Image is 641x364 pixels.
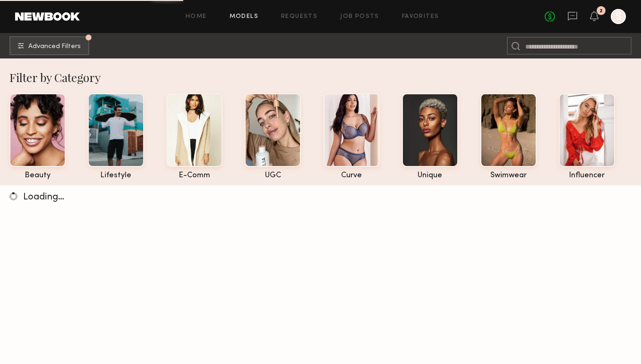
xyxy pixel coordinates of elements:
[245,172,301,180] div: UGC
[230,14,258,20] a: Models
[186,14,207,20] a: Home
[281,14,317,20] a: Requests
[611,9,626,24] a: S
[559,172,615,180] div: influencer
[480,172,537,180] div: swimwear
[28,43,81,50] span: Advanced Filters
[324,172,380,180] div: curve
[599,8,603,14] div: 2
[402,14,439,20] a: Favorites
[23,193,64,202] span: Loading…
[166,172,222,180] div: e-comm
[402,172,458,180] div: unique
[9,172,66,180] div: beauty
[9,70,641,85] div: Filter by Category
[88,172,144,180] div: lifestyle
[340,14,379,20] a: Job Posts
[9,36,89,55] button: Advanced Filters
